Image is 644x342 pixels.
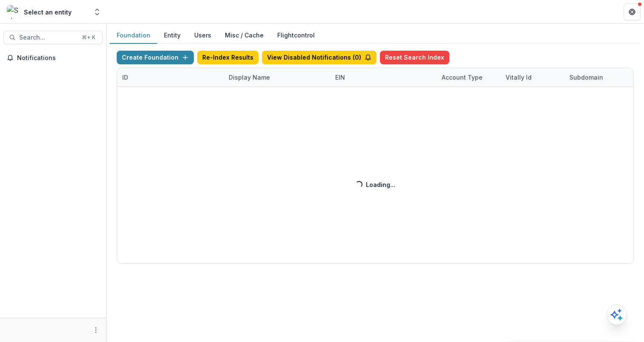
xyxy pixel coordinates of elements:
[3,51,103,65] button: Notifications
[607,305,627,325] button: Open AI Assistant
[91,3,103,20] button: Open entity switcher
[80,33,97,42] div: ⌘ + K
[19,34,77,41] span: Search...
[3,31,103,44] button: Search...
[187,27,218,44] button: Users
[218,27,270,44] button: Misc / Cache
[624,3,641,20] button: Get Help
[157,27,187,44] button: Entity
[17,55,99,62] span: Notifications
[91,325,101,335] button: More
[277,31,315,40] a: Flightcontrol
[7,5,20,19] img: Select an entity
[110,27,157,44] button: Foundation
[24,8,72,17] div: Select an entity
